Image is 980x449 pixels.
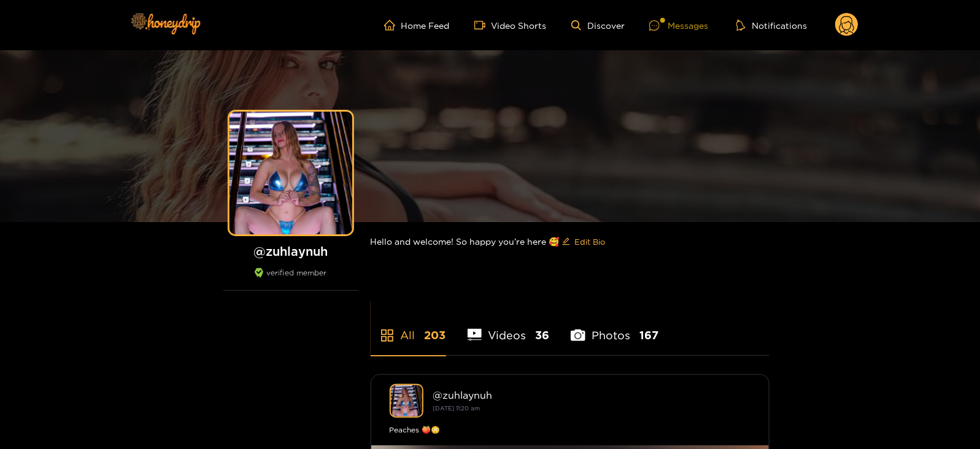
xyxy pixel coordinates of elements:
a: Home Feed [384,20,450,31]
img: zuhlaynuh [390,384,423,418]
span: edit [562,237,570,247]
div: verified member [223,268,358,291]
span: 203 [425,328,446,343]
span: 167 [639,328,658,343]
a: Video Shorts [474,20,547,31]
span: appstore [380,328,395,343]
a: Discover [571,20,625,31]
button: editEdit Bio [560,232,608,251]
li: Videos [468,300,550,355]
small: [DATE] 11:20 am [433,405,480,412]
h1: @ zuhlaynuh [223,244,358,259]
span: 36 [535,328,549,343]
span: video-camera [474,20,492,31]
div: @ zuhlaynuh [433,390,750,401]
li: All [371,300,446,355]
div: Peaches 🍑😳 [390,424,750,436]
div: Hello and welcome! So happy you’re here 🥰 [371,222,770,261]
div: Messages [649,18,708,33]
li: Photos [571,300,658,355]
button: Notifications [733,19,811,31]
span: Edit Bio [575,236,606,248]
span: home [384,20,401,31]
